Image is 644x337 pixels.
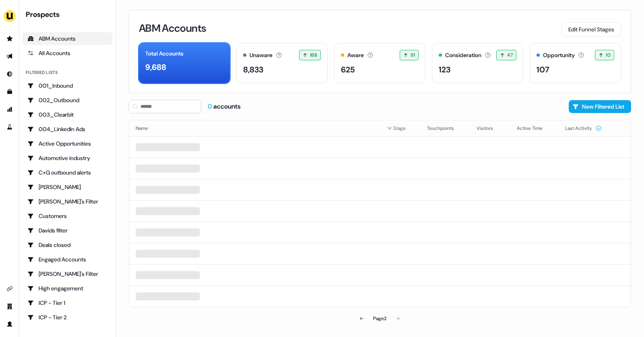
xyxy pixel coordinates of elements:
div: 003_Clearbit [27,111,107,119]
a: Go to 002_Outbound [23,94,112,107]
div: Total Accounts [145,49,184,58]
div: 625 [341,64,355,76]
a: Go to attribution [3,103,16,116]
a: Go to 004_LinkedIn Ads [23,123,112,136]
div: Opportunity [543,51,575,60]
a: Go to Automotive industry [23,152,112,164]
button: Touchpoints [427,121,464,136]
div: 001_Inbound [27,82,107,90]
a: ABM Accounts [23,32,112,45]
a: Go to Charlotte Stone [23,181,112,193]
div: Deals closed [27,241,107,249]
a: Go to Active Opportunities [23,137,112,150]
div: 9,688 [145,61,166,73]
button: New Filtered List [569,100,631,113]
a: Go to team [3,300,16,313]
a: Go to profile [3,318,16,331]
button: Visitors [477,121,503,136]
a: Go to ICP - Tier 1 [23,296,112,309]
div: Filtered lists [26,69,58,76]
div: Davids filter [27,226,107,234]
a: Go to Deals closed [23,238,112,251]
a: Go to experiments [3,121,16,134]
div: 002_Outbound [27,96,107,104]
span: 10 [606,51,611,59]
div: Page 2 [373,314,386,323]
div: Engaged Accounts [27,255,107,263]
div: Stage [387,124,414,132]
div: ICP - Tier 1 [27,299,107,307]
a: Go to 001_Inbound [23,79,112,92]
a: Go to High engagement [23,282,112,295]
div: ICP - Tier 2 [27,313,107,321]
div: Unaware [250,51,272,60]
div: Customers [27,212,107,220]
div: High engagement [27,284,107,292]
a: Go to Engaged Accounts [23,253,112,266]
div: Consideration [445,51,481,60]
div: 004_LinkedIn Ads [27,125,107,133]
a: Go to Customers [23,210,112,222]
span: 47 [507,51,513,59]
a: Go to prospects [3,32,16,45]
a: Go to Inbound [3,68,16,80]
a: Go to integrations [3,282,16,295]
div: Active Opportunities [27,140,107,148]
a: Go to ICP - Tier 2 [23,311,112,324]
span: 91 [411,51,415,59]
div: [PERSON_NAME]'s Filter [27,197,107,205]
button: Edit Funnel Stages [561,22,621,37]
div: [PERSON_NAME]'s Filter [27,270,107,278]
a: Go to outbound experience [3,50,16,63]
a: Go to templates [3,85,16,98]
h3: ABM Accounts [139,23,206,33]
a: All accounts [23,47,112,60]
div: C+G outbound alerts [27,168,107,177]
span: 0 [208,102,213,111]
div: Aware [347,51,364,60]
a: Go to Davids filter [23,224,112,237]
div: ABM Accounts [27,35,107,43]
a: Go to 003_Clearbit [23,108,112,121]
a: Go to Charlotte's Filter [23,195,112,208]
span: 188 [310,51,317,59]
div: 107 [537,64,549,76]
div: Prospects [26,10,112,19]
a: Go to C+G outbound alerts [23,166,112,179]
div: accounts [208,102,241,111]
div: 8,833 [243,64,263,76]
div: [PERSON_NAME] [27,183,107,191]
div: 123 [439,64,450,76]
a: Go to Geneviève's Filter [23,267,112,280]
button: Active Time [517,121,552,136]
button: Last Activity [565,121,602,136]
th: Name [129,120,380,136]
div: All Accounts [27,49,107,57]
div: Automotive industry [27,154,107,162]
